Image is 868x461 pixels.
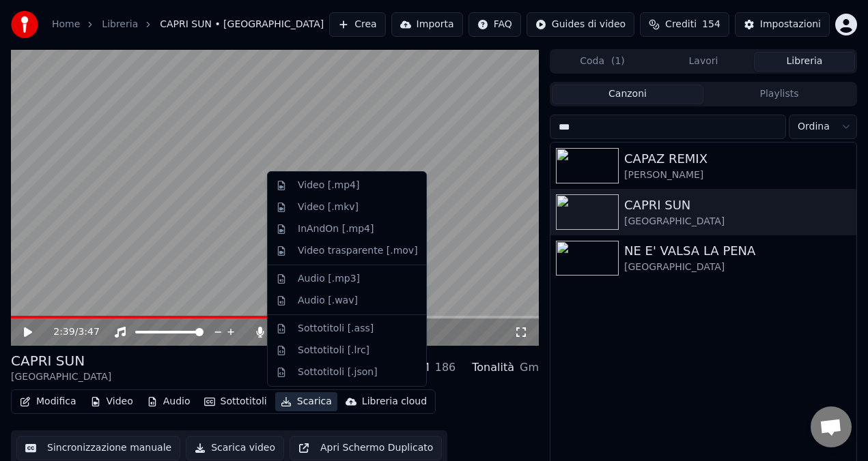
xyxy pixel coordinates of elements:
a: Home [52,18,80,31]
div: / [53,325,86,339]
div: Video [.mp4] [298,179,359,192]
button: Audio [141,392,196,411]
button: Sincronizzazione manuale [16,436,180,460]
button: Importa [391,12,463,37]
button: Sottotitoli [199,392,272,411]
div: [GEOGRAPHIC_DATA] [11,370,111,384]
button: Guides di video [527,12,634,37]
button: Scarica [275,392,337,411]
button: Canzoni [552,85,703,104]
div: NE E' VALSA LA PENA [624,241,851,261]
div: Sottotitoli [.lrc] [298,344,369,357]
button: FAQ [468,12,521,37]
div: [GEOGRAPHIC_DATA] [624,215,851,228]
span: Ordina [798,120,830,134]
span: 154 [702,18,720,31]
div: CAPRI SUN [624,196,851,215]
button: Crea [329,12,385,37]
span: Crediti [665,18,697,31]
div: Audio [.wav] [298,294,358,308]
nav: breadcrumb [52,18,324,31]
span: ( 1 ) [611,55,625,68]
span: CAPRI SUN • [GEOGRAPHIC_DATA] [160,18,324,31]
button: Libreria [754,52,855,72]
button: Lavori [653,52,754,72]
button: Apri Schermo Duplicato [290,436,442,460]
div: Libreria cloud [362,395,427,408]
div: Video trasparente [.mov] [298,244,418,258]
div: Sottotitoli [.json] [298,366,378,379]
button: Impostazioni [735,12,830,37]
div: [PERSON_NAME] [624,168,851,182]
button: Playlists [703,85,855,104]
div: InAndOn [.mp4] [298,222,374,236]
div: Audio [.mp3] [298,272,360,286]
div: Impostazioni [760,18,821,31]
div: Tonalità [472,359,514,376]
img: youka [11,11,38,38]
div: CAPAZ REMIX [624,149,851,168]
button: Video [85,392,139,411]
div: Video [.mkv] [298,200,359,214]
button: Scarica video [186,436,284,460]
a: Libreria [102,18,138,31]
span: 3:47 [78,325,99,339]
div: [GEOGRAPHIC_DATA] [624,261,851,274]
button: Coda [552,52,653,72]
div: 186 [435,359,456,376]
div: Aprire la chat [811,406,852,447]
button: Modifica [14,392,82,411]
span: 2:39 [53,325,74,339]
button: Crediti154 [640,12,729,37]
div: Sottotitoli [.ass] [298,322,374,336]
div: Gm [520,359,539,376]
div: CAPRI SUN [11,351,111,370]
